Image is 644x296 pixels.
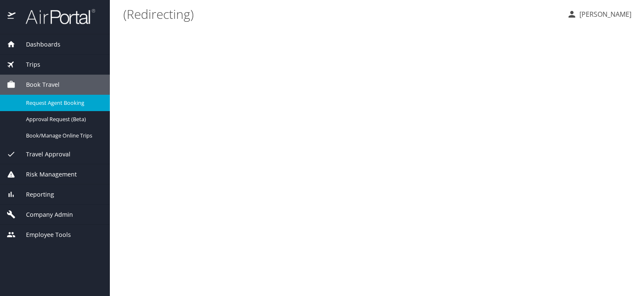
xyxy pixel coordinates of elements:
span: Employee Tools [16,230,71,239]
span: Trips [16,60,40,69]
span: Request Agent Booking [26,99,100,107]
span: Company Admin [16,210,73,219]
p: [PERSON_NAME] [577,9,631,19]
img: icon-airportal.png [8,8,16,25]
h1: (Redirecting) [123,1,560,27]
span: Risk Management [16,170,77,179]
span: Approval Request (Beta) [26,115,100,123]
span: Reporting [16,190,54,199]
span: Book Travel [16,80,60,89]
span: Dashboards [16,40,60,49]
span: Travel Approval [16,150,70,159]
img: airportal-logo.png [16,8,95,25]
span: Book/Manage Online Trips [26,132,100,140]
button: [PERSON_NAME] [563,7,635,22]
